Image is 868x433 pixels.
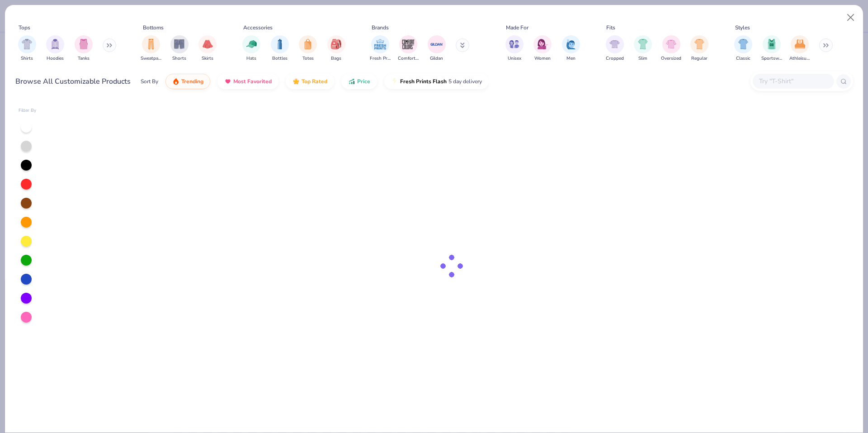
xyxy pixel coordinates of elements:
[146,39,156,49] img: Sweatpants Image
[789,35,810,62] div: filter for Athleisure
[448,76,482,87] span: 5 day delivery
[370,35,391,62] div: filter for Fresh Prints
[606,35,624,62] div: filter for Cropped
[661,55,681,62] span: Oversized
[509,39,519,49] img: Unisex Image
[198,35,217,62] button: filter button
[690,35,708,62] div: filter for Regular
[246,55,256,62] span: Hats
[634,35,652,62] button: filter button
[398,35,419,62] button: filter button
[299,35,317,62] div: filter for Totes
[341,74,377,89] button: Price
[566,39,576,49] img: Men Image
[761,35,782,62] div: filter for Sportswear
[533,35,552,62] button: filter button
[738,39,749,49] img: Classic Image
[562,35,580,62] button: filter button
[533,35,552,62] div: filter for Women
[242,35,260,62] div: filter for Hats
[217,74,278,89] button: Most Favorited
[327,35,345,62] div: filter for Bags
[384,74,489,89] button: Fresh Prints Flash5 day delivery
[18,35,36,62] button: filter button
[735,24,750,32] div: Styles
[47,55,64,62] span: Hoodies
[401,38,415,51] img: Comfort Colors Image
[609,39,620,49] img: Cropped Image
[198,35,217,62] div: filter for Skirts
[170,35,189,62] div: filter for Shorts
[172,55,186,62] span: Shorts
[50,39,60,49] img: Hoodies Image
[78,55,90,62] span: Tanks
[271,35,289,62] button: filter button
[638,55,647,62] span: Slim
[19,24,30,32] div: Tops
[370,35,391,62] button: filter button
[141,35,161,62] button: filter button
[391,78,398,85] img: flash.gif
[224,78,231,85] img: most_fav.gif
[505,35,524,62] div: filter for Unisex
[734,35,752,62] div: filter for Classic
[170,35,189,62] button: filter button
[299,35,317,62] button: filter button
[143,24,164,32] div: Bottoms
[141,55,161,62] span: Sweatpants
[141,77,158,86] div: Sort By
[398,55,419,62] span: Comfort Colors
[606,55,624,62] span: Cropped
[638,39,648,49] img: Slim Image
[331,39,341,49] img: Bags Image
[327,35,345,62] button: filter button
[758,76,828,86] input: Try "T-Shirt"
[181,78,203,85] span: Trending
[75,35,93,62] button: filter button
[370,55,391,62] span: Fresh Prints
[246,39,257,49] img: Hats Image
[795,39,805,49] img: Athleisure Image
[736,55,750,62] span: Classic
[242,35,260,62] button: filter button
[505,35,524,62] button: filter button
[734,35,752,62] button: filter button
[19,107,37,114] div: Filter By
[428,35,446,62] button: filter button
[767,39,777,49] img: Sportswear Image
[331,55,341,62] span: Bags
[634,35,652,62] div: filter for Slim
[430,55,443,62] span: Gildan
[141,35,161,62] div: filter for Sweatpants
[506,24,528,32] div: Made For
[357,78,370,85] span: Price
[302,55,314,62] span: Totes
[398,35,419,62] div: filter for Comfort Colors
[842,9,859,26] button: Close
[18,35,36,62] div: filter for Shirts
[165,74,210,89] button: Trending
[15,76,131,87] div: Browse All Customizable Products
[400,78,447,85] span: Fresh Prints Flash
[761,55,782,62] span: Sportswear
[292,78,300,85] img: TopRated.gif
[22,39,32,49] img: Shirts Image
[372,24,389,32] div: Brands
[690,35,708,62] button: filter button
[566,55,576,62] span: Men
[202,55,213,62] span: Skirts
[606,24,615,32] div: Fits
[172,78,179,85] img: trending.gif
[428,35,446,62] div: filter for Gildan
[243,24,273,32] div: Accessories
[666,39,676,49] img: Oversized Image
[761,35,782,62] button: filter button
[203,39,213,49] img: Skirts Image
[46,35,64,62] div: filter for Hoodies
[606,35,624,62] button: filter button
[303,39,313,49] img: Totes Image
[302,78,327,85] span: Top Rated
[174,39,184,49] img: Shorts Image
[562,35,580,62] div: filter for Men
[430,38,443,51] img: Gildan Image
